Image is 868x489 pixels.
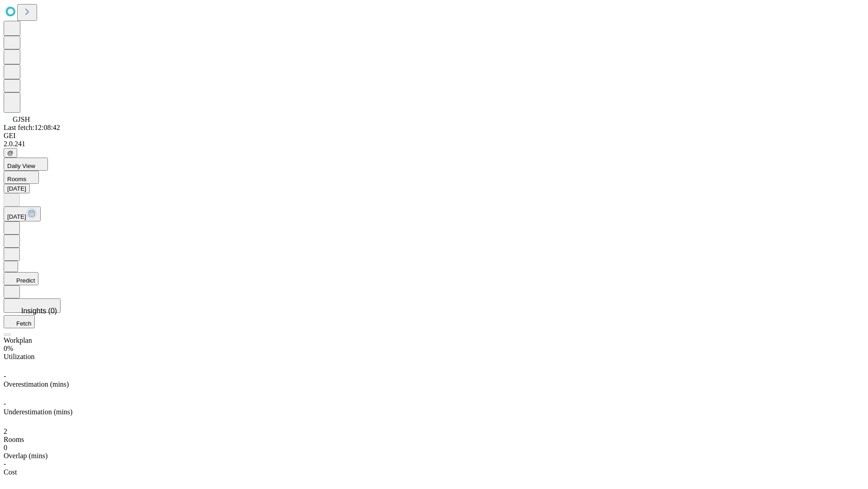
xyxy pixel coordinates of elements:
[4,444,7,451] span: 0
[4,345,13,352] span: 0%
[4,452,47,460] span: Overlap (mins)
[4,148,17,158] button: @
[4,315,35,328] button: Fetch
[4,353,34,360] span: Utilization
[4,132,864,140] div: GEI
[4,427,7,435] span: 2
[4,206,41,221] button: [DATE]
[4,380,69,388] span: Overestimation (mins)
[4,372,6,380] span: -
[4,408,72,416] span: Underestimation (mins)
[4,124,60,131] span: Last fetch: 12:08:42
[4,272,38,285] button: Predict
[4,460,6,468] span: -
[4,171,39,184] button: Rooms
[7,163,35,169] span: Daily View
[7,213,26,220] span: [DATE]
[7,149,14,156] span: @
[4,400,6,407] span: -
[4,468,17,476] span: Cost
[21,307,57,315] span: Insights (0)
[4,140,864,148] div: 2.0.241
[4,298,61,313] button: Insights (0)
[4,436,24,443] span: Rooms
[4,336,32,344] span: Workplan
[4,184,30,193] button: [DATE]
[4,158,48,171] button: Daily View
[7,176,26,182] span: Rooms
[13,115,30,123] span: GJSH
